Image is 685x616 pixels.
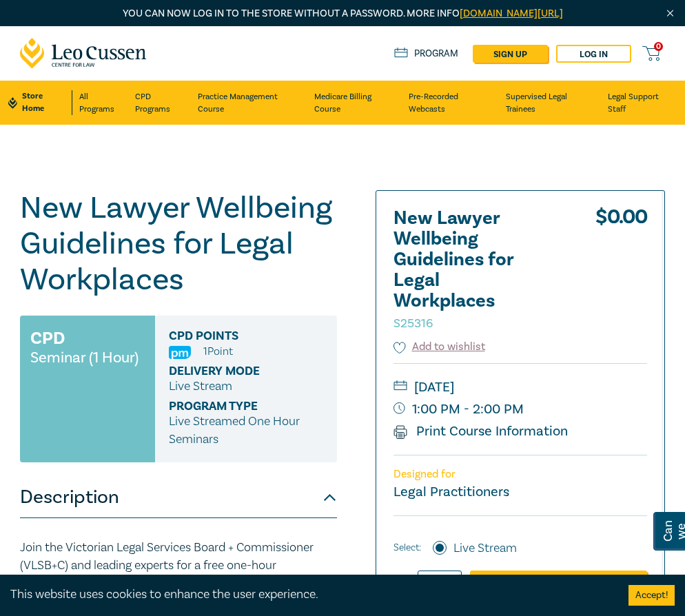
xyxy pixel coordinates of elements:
img: Practice Management & Business Skills [169,346,191,359]
button: Description [20,477,337,518]
a: Practice Management Course [198,81,303,125]
small: 1:00 PM - 2:00 PM [393,398,647,420]
p: You can now log in to the store without a password. More info [20,6,665,21]
h3: CPD [30,326,65,351]
small: S25316 [393,316,433,331]
a: [DOMAIN_NAME][URL] [460,7,563,20]
p: Live Streamed One Hour Seminars [169,413,323,449]
a: Supervised Legal Trainees [506,81,597,125]
a: Medicare Billing Course [314,81,398,125]
a: sign up [473,45,548,63]
a: Print Course Information [393,422,568,440]
span: 0 [654,42,663,51]
span: Delivery Mode [169,365,296,378]
div: $ 0.00 [595,208,647,339]
span: Program type [169,400,296,413]
small: Legal Practitioners [393,483,509,501]
span: CPD Points [169,329,296,342]
a: All Programs [79,81,124,125]
button: Accept cookies [628,585,675,606]
img: Close [664,8,676,19]
button: Add to wishlist [393,339,485,355]
h1: New Lawyer Wellbeing Guidelines for Legal Workplaces [20,190,337,298]
input: 1 [418,571,462,597]
h2: New Lawyer Wellbeing Guidelines for Legal Workplaces [393,208,545,332]
span: Live Stream [169,378,232,394]
div: This website uses cookies to enhance the user experience. [10,586,608,604]
small: Seminar (1 Hour) [30,351,139,365]
small: [DATE] [393,376,647,398]
a: Legal Support Staff [608,81,677,125]
p: Designed for [393,468,647,481]
a: Store Home [8,90,72,115]
a: Pre-Recorded Webcasts [409,81,495,125]
label: Live Stream [453,540,517,557]
span: Select: [393,540,421,555]
a: CPD Programs [135,81,187,125]
a: Log in [556,45,631,63]
li: 1 Point [203,342,233,360]
a: Program [394,48,458,60]
a: Add to Cart [470,571,647,597]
